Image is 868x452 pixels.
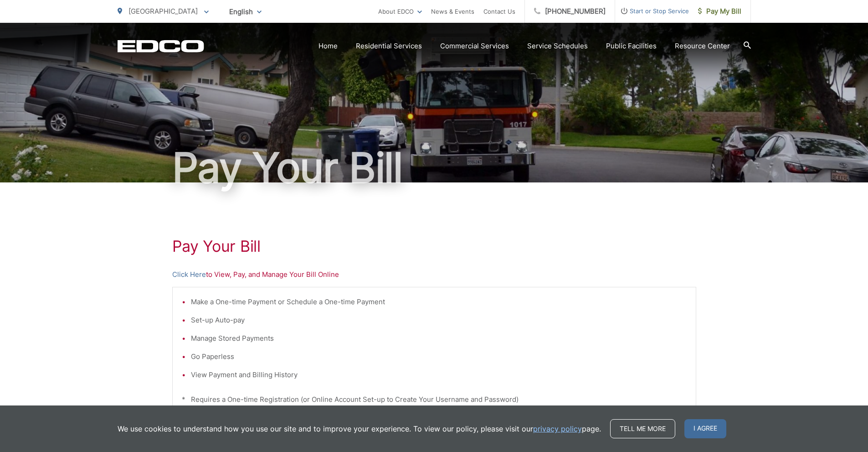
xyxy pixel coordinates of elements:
[684,419,726,438] span: I agree
[172,269,696,280] p: to View, Pay, and Manage Your Bill Online
[118,40,204,52] a: EDCD logo. Return to the homepage.
[191,315,687,326] li: Set-up Auto-pay
[191,333,687,344] li: Manage Stored Payments
[378,6,422,17] a: About EDCO
[356,41,422,52] a: Residential Services
[440,41,509,52] a: Commercial Services
[172,269,206,280] a: Click Here
[431,6,474,17] a: News & Events
[172,237,696,255] h1: Pay Your Bill
[128,7,198,16] span: [GEOGRAPHIC_DATA]
[191,351,687,362] li: Go Paperless
[222,4,268,20] span: English
[483,6,515,17] a: Contact Us
[606,41,657,52] a: Public Facilities
[191,296,687,307] li: Make a One-time Payment or Schedule a One-time Payment
[318,41,338,52] a: Home
[698,6,741,17] span: Pay My Bill
[675,41,730,52] a: Resource Center
[533,423,582,434] a: privacy policy
[182,394,687,405] p: * Requires a One-time Registration (or Online Account Set-up to Create Your Username and Password)
[610,419,675,438] a: Tell me more
[118,145,751,191] h1: Pay Your Bill
[118,423,601,434] p: We use cookies to understand how you use our site and to improve your experience. To view our pol...
[527,41,588,52] a: Service Schedules
[191,369,687,380] li: View Payment and Billing History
